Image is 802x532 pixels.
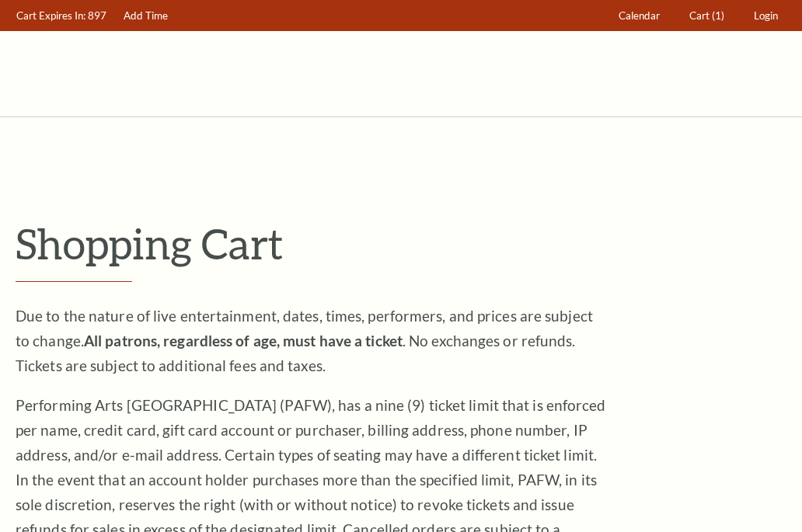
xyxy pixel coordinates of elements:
[712,9,724,22] span: (1)
[612,1,668,31] a: Calendar
[84,332,403,349] strong: All patrons, regardless of age, must have a ticket
[682,1,732,31] a: Cart (1)
[16,218,786,269] p: Shopping Cart
[747,1,786,31] a: Login
[754,9,778,22] span: Login
[619,9,660,22] span: Calendar
[16,307,593,374] span: Due to the nature of live entertainment, dates, times, performers, and prices are subject to chan...
[88,9,106,22] span: 897
[117,1,176,31] a: Add Time
[689,9,710,22] span: Cart
[16,9,85,22] span: Cart Expires In:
